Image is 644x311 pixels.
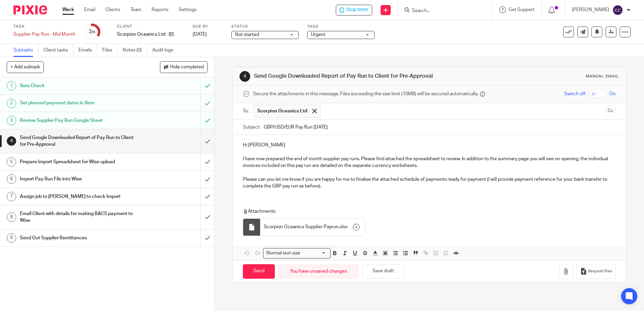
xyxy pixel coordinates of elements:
input: Search for option [302,250,326,257]
label: Client [117,24,184,29]
a: Team [130,6,141,13]
h1: Assign job to [PERSON_NAME] to check Import [20,192,136,202]
div: 7 [7,192,16,201]
h1: Send Out Supplier Remittances [20,233,136,243]
a: Reports [152,6,168,13]
div: 2 [7,99,16,108]
label: Subject: [243,124,260,131]
h1: Email Client with details for making BACS payment to Wise [20,209,136,226]
h1: Import Pay Run File into Wise [20,174,136,184]
input: Send [243,264,275,279]
label: To: [243,108,250,114]
div: . [260,219,365,236]
span: On [609,91,616,97]
a: Email [84,6,95,13]
h1: Send Google Downloaded Report of Pay Run to Client for Pre-Approval [254,73,444,80]
span: Secure the attachments in this message. Files exceeding the size limit (10MB) will be secured aut... [253,91,478,97]
div: Supplier Pay Run - Mid Month [13,31,75,38]
img: svg%3E [612,5,623,15]
h1: Xero Check [20,81,136,91]
span: Scorpion Oceanics Supplier Payrun [264,223,339,230]
a: Emails [78,44,97,57]
label: Status [231,24,299,29]
a: Work [62,6,74,13]
div: Scorpion Oceanics Ltd - Supplier Pay Run - Mid Month [336,5,372,15]
h1: Send Google Downloaded Report of Pay Run to Client for Pre-Approval [20,133,136,150]
p: Attachments [243,208,603,215]
h1: Set planned payment dates in Xero [20,98,136,108]
a: Clients [105,6,120,13]
span: [DATE] [193,32,207,37]
p: Hi [PERSON_NAME] [243,142,615,148]
div: 4 [7,136,16,146]
a: Subtasks [13,44,38,57]
span: xlsx [340,223,348,230]
div: Search for option [263,248,330,258]
span: Normal text size [265,250,301,257]
p: I have now prepared the end of month supplier pay runs. Please find attached the spreadsheet to r... [243,155,615,169]
label: Due by [193,24,223,29]
div: 6 [7,174,16,184]
label: Task [13,24,75,29]
span: Urgent [311,32,325,37]
button: + Add subtask [7,61,44,73]
span: Get Support [509,7,535,12]
input: Search [411,8,472,14]
img: Pixie [13,5,47,14]
div: 5 [7,157,16,167]
span: Switch off [564,91,585,97]
p: Scorpion Oceanics Ltd [117,31,165,38]
button: Hide completed [160,61,207,73]
p: Please can you let me know if you are happy for me to finalise the attached schedule of payments ... [243,176,615,190]
button: Request files [577,264,616,279]
a: Audit logs [152,44,178,57]
button: Save draft [362,264,405,279]
button: Cc [606,106,616,116]
div: 3 [89,28,95,36]
h1: Prepare Import Spreadsheet for Wise upload [20,157,136,167]
a: Settings [179,6,196,13]
div: 1 [7,81,16,91]
small: /9 [92,30,95,34]
div: 3 [7,116,16,125]
label: Tags [307,24,375,29]
span: Hide completed [170,65,204,70]
h1: Review Supplier Pay Run Google Sheet [20,115,136,126]
span: Scorpion Oceanics Ltd [257,108,307,114]
span: Not started [235,32,259,37]
a: Client tasks [43,44,73,57]
div: 4 [239,71,250,82]
div: Manual email [586,74,619,79]
a: Notes (0) [123,44,147,57]
a: Files [102,44,118,57]
div: 8 [7,212,16,222]
p: [PERSON_NAME] [572,6,609,13]
div: You have unsaved changes [278,264,359,279]
span: Stop timer [346,6,368,13]
span: Request files [588,269,612,274]
div: 9 [7,233,16,243]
